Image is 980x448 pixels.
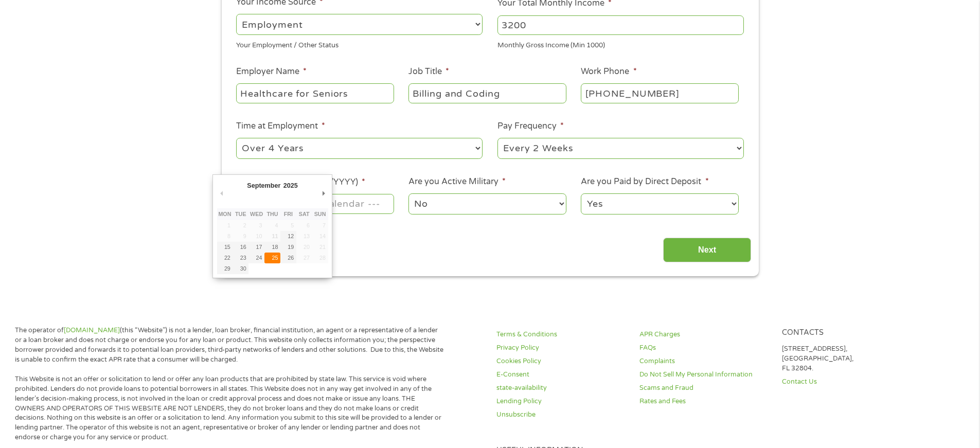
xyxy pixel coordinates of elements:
[248,242,264,253] button: 17
[782,344,913,373] p: [STREET_ADDRESS], [GEOGRAPHIC_DATA], FL 32804.
[250,211,263,217] abbr: Wednesday
[217,186,226,200] button: Previous Month
[246,178,282,192] div: September
[581,83,738,103] input: (231) 754-4010
[217,242,233,253] button: 15
[639,343,770,353] a: FAQs
[496,330,627,339] a: Terms & Conditions
[233,242,248,253] button: 16
[782,328,913,338] h4: Contacts
[266,211,278,217] abbr: Thursday
[280,242,296,253] button: 19
[217,253,233,263] button: 22
[408,66,449,77] label: Job Title
[496,397,627,406] a: Lending Policy
[639,383,770,393] a: Scams and Fraud
[639,397,770,406] a: Rates and Fees
[218,211,231,217] abbr: Monday
[314,211,326,217] abbr: Sunday
[299,211,310,217] abbr: Saturday
[782,377,913,387] a: Contact Us
[217,263,233,274] button: 29
[663,238,751,263] input: Next
[280,253,296,263] button: 26
[284,211,293,217] abbr: Friday
[496,383,627,393] a: state-availability
[496,356,627,366] a: Cookies Policy
[264,253,280,263] button: 25
[496,370,627,380] a: E-Consent
[280,231,296,242] button: 12
[497,37,744,51] div: Monthly Gross Income (Min 1000)
[496,410,627,420] a: Unsubscribe
[581,66,636,77] label: Work Phone
[235,211,246,217] abbr: Tuesday
[581,176,708,187] label: Are you Paid by Direct Deposit
[497,121,564,132] label: Pay Frequency
[233,263,248,274] button: 30
[264,242,280,253] button: 18
[282,178,299,192] div: 2025
[408,83,566,103] input: Cashier
[15,374,444,442] p: This Website is not an offer or solicitation to lend or offer any loan products that are prohibit...
[408,176,506,187] label: Are you Active Military
[236,37,483,51] div: Your Employment / Other Status
[233,253,248,263] button: 23
[497,15,744,35] input: 1800
[639,370,770,380] a: Do Not Sell My Personal Information
[236,83,394,103] input: Walmart
[319,186,328,200] button: Next Month
[64,326,120,334] a: [DOMAIN_NAME]
[639,356,770,366] a: Complaints
[248,253,264,263] button: 24
[15,326,444,365] p: The operator of (this “Website”) is not a lender, loan broker, financial institution, an agent or...
[639,330,770,339] a: APR Charges
[236,66,307,77] label: Employer Name
[496,343,627,353] a: Privacy Policy
[236,121,325,132] label: Time at Employment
